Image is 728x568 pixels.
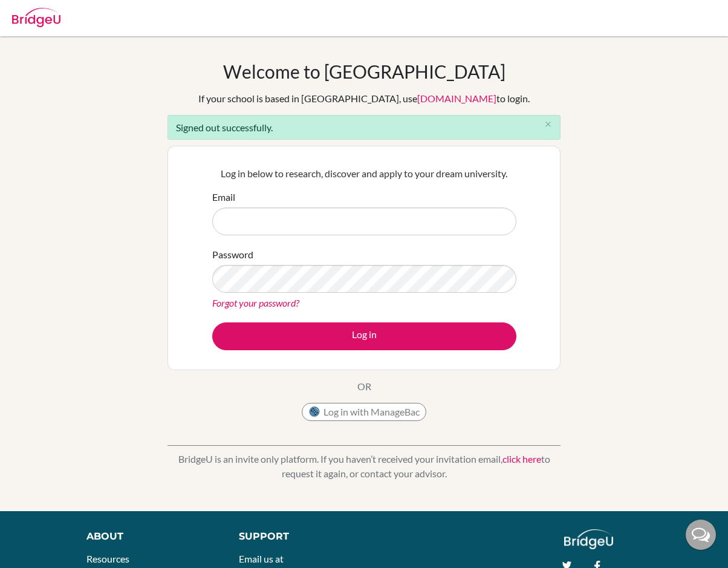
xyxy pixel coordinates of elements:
h1: Welcome to [GEOGRAPHIC_DATA] [223,60,505,82]
a: click here [502,453,541,465]
p: BridgeU is an invite only platform. If you haven’t received your invitation email, to request it ... [167,452,561,481]
img: logo_white@2x-f4f0deed5e89b7ecb1c2cc34c3e3d731f90f0f143d5ea2071677605dd97b5244.png [564,529,613,549]
div: About [86,529,212,544]
button: Close [536,116,560,134]
button: Log in [212,322,516,350]
a: Resources [86,553,129,564]
div: If your school is based in [GEOGRAPHIC_DATA], use to login. [198,91,530,106]
div: Support [239,529,353,544]
label: Password [212,247,253,262]
img: Bridge-U [12,8,60,27]
button: Log in with ManageBac [302,403,426,421]
a: Forgot your password? [212,297,299,308]
i: close [544,120,553,129]
label: Email [212,190,235,204]
p: Log in below to research, discover and apply to your dream university. [212,166,516,181]
a: [DOMAIN_NAME] [417,93,496,104]
p: OR [357,379,371,394]
div: Signed out successfully. [167,115,561,140]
